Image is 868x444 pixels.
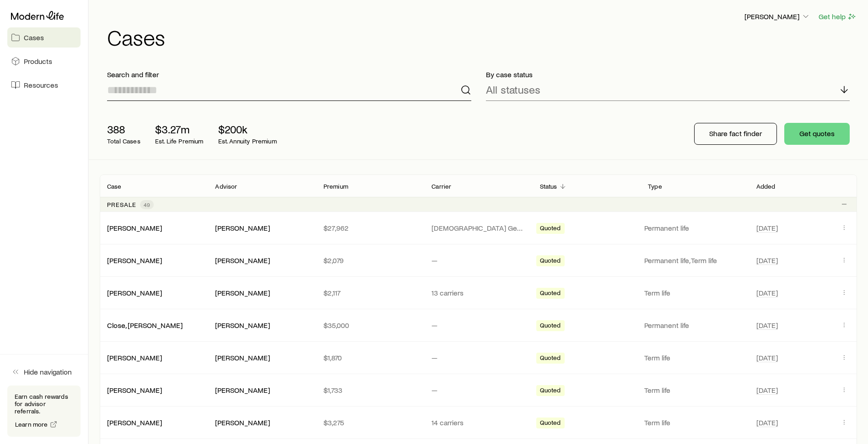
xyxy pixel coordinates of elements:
[15,421,48,428] span: Learn more
[644,321,745,330] p: Permanent life
[756,321,778,330] span: [DATE]
[540,322,561,331] span: Quoted
[540,257,561,266] span: Quoted
[709,129,762,138] p: Share fact finder
[431,288,525,297] p: 13 carriers
[540,224,561,234] span: Quoted
[431,418,525,427] p: 14 carriers
[107,26,857,48] h1: Cases
[694,123,777,145] button: Share fact finder
[215,183,237,190] p: Advisor
[431,183,451,190] p: Carrier
[24,57,52,66] span: Products
[323,288,417,297] p: $2,117
[7,51,81,71] a: Products
[784,123,850,145] button: Get quotes
[107,70,471,79] p: Search and filter
[540,419,561,428] span: Quoted
[323,353,417,362] p: $1,870
[107,137,140,145] p: Total Cases
[744,12,810,21] p: [PERSON_NAME]
[155,137,204,145] p: Est. Life Premium
[144,201,150,208] span: 49
[756,223,778,233] span: [DATE]
[107,201,136,208] p: Presale
[431,386,525,395] p: —
[540,289,561,299] span: Quoted
[107,418,162,427] a: [PERSON_NAME]
[644,256,745,265] p: Permanent life, Term life
[218,123,277,136] p: $200k
[323,183,348,190] p: Premium
[644,223,745,233] p: Permanent life
[431,256,525,265] p: —
[540,354,561,364] span: Quoted
[486,70,850,79] p: By case status
[215,418,270,428] div: [PERSON_NAME]
[644,288,745,297] p: Term life
[107,223,162,232] a: [PERSON_NAME]
[431,321,525,330] p: —
[107,256,162,265] div: [PERSON_NAME]
[756,418,778,427] span: [DATE]
[24,80,58,90] span: Resources
[107,256,162,264] a: [PERSON_NAME]
[7,362,81,382] button: Hide navigation
[756,353,778,362] span: [DATE]
[107,353,162,362] a: [PERSON_NAME]
[431,223,525,233] p: [DEMOGRAPHIC_DATA] General
[107,321,183,330] div: Close, [PERSON_NAME]
[107,418,162,428] div: [PERSON_NAME]
[107,288,162,297] a: [PERSON_NAME]
[155,123,204,136] p: $3.27m
[540,386,561,396] span: Quoted
[24,33,44,42] span: Cases
[756,256,778,265] span: [DATE]
[107,353,162,363] div: [PERSON_NAME]
[107,386,162,395] div: [PERSON_NAME]
[215,223,270,233] div: [PERSON_NAME]
[215,386,270,395] div: [PERSON_NAME]
[7,75,81,95] a: Resources
[644,386,745,395] p: Term life
[215,321,270,330] div: [PERSON_NAME]
[756,288,778,297] span: [DATE]
[540,183,557,190] p: Status
[107,183,122,190] p: Case
[818,11,857,22] button: Get help
[7,27,81,48] a: Cases
[107,123,140,136] p: 388
[323,321,417,330] p: $35,000
[431,353,525,362] p: —
[107,288,162,298] div: [PERSON_NAME]
[323,418,417,427] p: $3,275
[24,367,72,376] span: Hide navigation
[648,183,662,190] p: Type
[644,353,745,362] p: Term life
[323,256,417,265] p: $2,079
[107,223,162,233] div: [PERSON_NAME]
[7,386,81,437] div: Earn cash rewards for advisor referrals.Learn more
[323,386,417,395] p: $1,733
[215,256,270,265] div: [PERSON_NAME]
[756,183,776,190] p: Added
[756,386,778,395] span: [DATE]
[486,83,540,96] p: All statuses
[323,223,417,233] p: $27,962
[215,353,270,363] div: [PERSON_NAME]
[107,386,162,394] a: [PERSON_NAME]
[644,418,745,427] p: Term life
[215,288,270,298] div: [PERSON_NAME]
[107,321,183,329] a: Close, [PERSON_NAME]
[744,11,811,22] button: [PERSON_NAME]
[15,393,73,415] p: Earn cash rewards for advisor referrals.
[218,137,277,145] p: Est. Annuity Premium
